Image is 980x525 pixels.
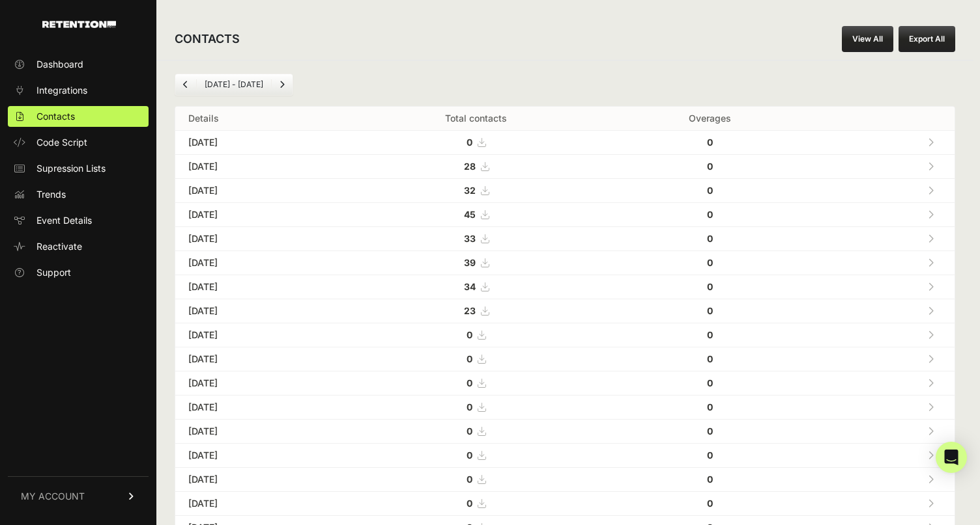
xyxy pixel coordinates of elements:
a: 32 [464,185,489,196]
td: [DATE] [175,444,345,468]
strong: 0 [707,137,713,148]
a: Integrations [8,80,149,101]
td: [DATE] [175,323,345,347]
td: [DATE] [175,347,345,371]
td: [DATE] [175,420,345,444]
strong: 0 [707,161,713,172]
strong: 33 [464,233,476,244]
strong: 0 [707,209,713,220]
strong: 34 [464,281,476,292]
a: Dashboard [8,54,149,75]
th: Details [175,107,345,131]
strong: 32 [464,185,476,196]
a: 45 [464,209,489,220]
strong: 0 [707,425,713,437]
a: 28 [464,161,489,172]
img: Retention.com [42,21,116,28]
td: [DATE] [175,299,345,323]
strong: 0 [467,425,472,437]
td: [DATE] [175,203,345,227]
td: [DATE] [175,371,345,396]
strong: 0 [707,281,713,292]
strong: 0 [467,137,472,148]
a: Trends [8,184,149,205]
strong: 0 [467,474,472,485]
strong: 0 [467,377,472,388]
a: Event Details [8,210,149,231]
div: Open Intercom Messenger [936,442,967,473]
strong: 0 [707,498,713,509]
td: [DATE] [175,396,345,420]
strong: 0 [707,257,713,268]
span: Integrations [36,84,87,97]
a: 34 [464,281,489,292]
strong: 45 [464,209,476,220]
a: 23 [464,305,489,316]
th: Overages [608,107,813,131]
strong: 0 [467,401,472,412]
span: Dashboard [36,58,83,71]
span: MY ACCOUNT [21,490,85,503]
a: Support [8,262,149,283]
td: [DATE] [175,227,345,251]
strong: 0 [707,185,713,196]
a: View All [842,26,893,52]
a: Reactivate [8,236,149,257]
strong: 28 [464,161,476,172]
td: [DATE] [175,131,345,155]
td: [DATE] [175,468,345,492]
button: Export All [899,26,955,52]
a: Contacts [8,106,149,127]
td: [DATE] [175,492,345,516]
td: [DATE] [175,275,345,299]
span: Event Details [36,214,92,227]
a: Next [272,74,293,95]
a: Code Script [8,132,149,153]
span: Code Script [36,136,87,149]
a: MY ACCOUNT [8,476,149,516]
strong: 0 [707,305,713,316]
a: 39 [464,257,489,268]
td: [DATE] [175,251,345,275]
span: Supression Lists [36,162,106,175]
span: Support [36,266,71,279]
strong: 0 [707,450,713,461]
strong: 39 [464,257,476,268]
td: [DATE] [175,155,345,179]
strong: 0 [707,377,713,388]
th: Total contacts [345,107,608,131]
h2: CONTACTS [175,30,240,48]
a: Supression Lists [8,158,149,179]
td: [DATE] [175,179,345,203]
strong: 0 [707,353,713,364]
a: Previous [175,74,196,95]
span: Trends [36,188,66,201]
strong: 0 [707,474,713,485]
strong: 0 [467,329,472,340]
strong: 0 [707,329,713,340]
strong: 0 [467,353,472,364]
span: Reactivate [36,240,82,253]
strong: 0 [707,401,713,412]
strong: 0 [467,498,472,509]
a: 33 [464,233,489,244]
strong: 23 [464,305,476,316]
strong: 0 [707,233,713,244]
strong: 0 [467,450,472,461]
li: [DATE] - [DATE] [196,79,271,90]
span: Contacts [36,110,75,123]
